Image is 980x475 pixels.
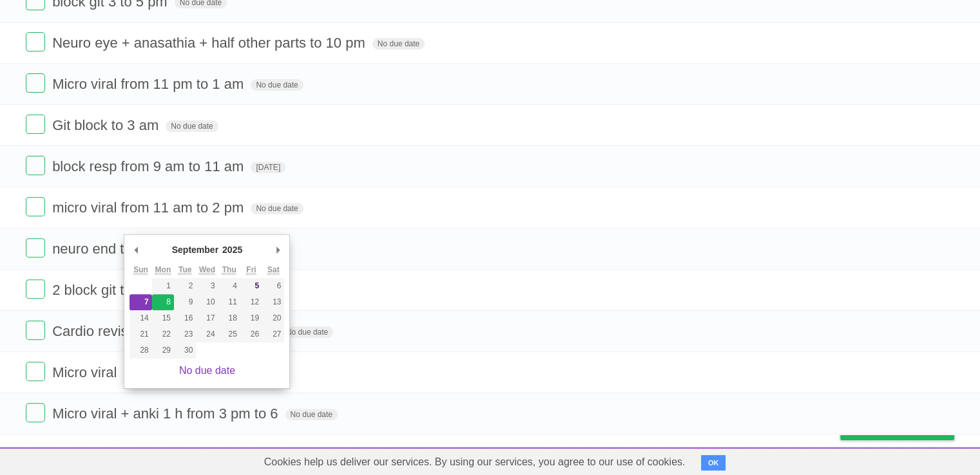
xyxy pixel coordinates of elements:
[52,241,171,257] span: neuro end to 6 pm
[152,310,174,326] button: 15
[52,200,247,216] span: micro viral from 11 am to 2 pm
[26,279,45,299] label: Done
[240,294,262,310] button: 12
[26,115,45,134] label: Done
[26,238,45,257] label: Done
[170,240,220,259] div: September
[52,117,162,133] span: Git block to 3 am
[152,342,174,359] button: 29
[26,197,45,216] label: Done
[155,265,171,275] abbr: Monday
[262,294,284,310] button: 13
[196,294,218,310] button: 10
[218,326,240,342] button: 25
[267,265,280,275] abbr: Saturday
[222,265,236,275] abbr: Thursday
[152,278,174,294] button: 1
[130,294,151,310] button: 7
[281,326,333,338] span: No due date
[262,326,284,342] button: 27
[174,278,196,294] button: 2
[262,310,284,326] button: 20
[251,162,285,173] span: [DATE]
[178,265,191,275] abbr: Tuesday
[218,278,240,294] button: 4
[130,342,151,359] button: 28
[220,240,244,259] div: 2025
[196,326,218,342] button: 24
[867,417,948,440] span: Buy me a coffee
[26,403,45,422] label: Done
[52,35,369,51] span: Neuro eye + anasathia + half other parts to 10 pm
[271,240,284,259] button: Next Month
[52,76,247,92] span: Micro viral from 11 pm to 1 am
[372,38,425,50] span: No due date
[52,364,120,380] span: Micro viral
[251,79,303,91] span: No due date
[174,342,196,359] button: 30
[174,326,196,342] button: 23
[26,321,45,340] label: Done
[251,449,698,475] span: Cookies help us deliver our services. By using our services, you agree to our use of cookies.
[26,73,45,93] label: Done
[166,120,218,132] span: No due date
[251,203,303,214] span: No due date
[130,310,151,326] button: 14
[174,294,196,310] button: 9
[133,265,148,275] abbr: Sunday
[196,310,218,326] button: 17
[52,282,178,298] span: 2 block git to 10 pm
[199,265,215,275] abbr: Wednesday
[52,405,281,422] span: Micro viral + anki 1 h from 3 pm to 6
[52,158,247,174] span: block resp from 9 am to 11 am
[218,294,240,310] button: 11
[240,278,262,294] button: 5
[240,310,262,326] button: 19
[152,326,174,342] button: 22
[130,240,142,259] button: Previous Month
[179,365,235,376] a: No due date
[246,265,256,275] abbr: Friday
[26,156,45,175] label: Done
[130,326,151,342] button: 21
[26,32,45,51] label: Done
[218,310,240,326] button: 18
[52,323,277,339] span: Cardio revision from 11 pm to 3 am
[285,409,338,420] span: No due date
[701,455,726,470] button: OK
[26,362,45,381] label: Done
[196,278,218,294] button: 3
[152,294,174,310] button: 8
[262,278,284,294] button: 6
[240,326,262,342] button: 26
[174,310,196,326] button: 16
